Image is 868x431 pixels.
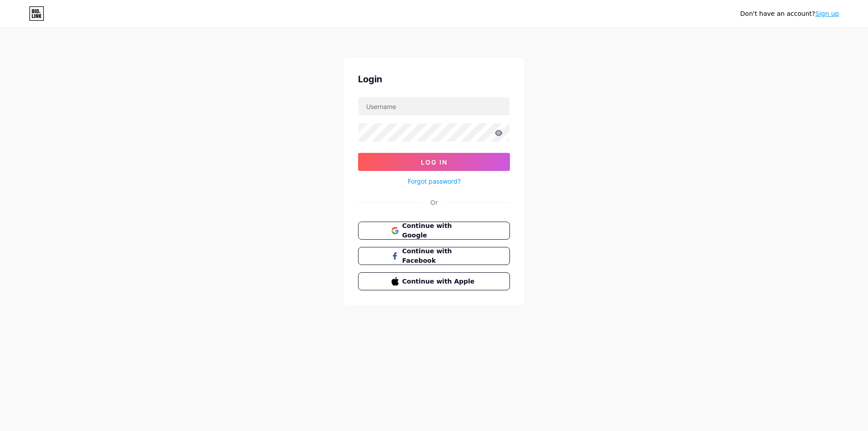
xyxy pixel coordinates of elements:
[408,176,461,186] a: Forgot password?
[358,247,510,265] button: Continue with Facebook
[430,198,438,207] div: Or
[740,9,839,19] div: Don't have an account?
[358,72,510,86] div: Login
[421,158,448,166] span: Log In
[402,246,477,265] span: Continue with Facebook
[402,277,477,286] span: Continue with Apple
[402,221,477,240] span: Continue with Google
[358,272,510,290] button: Continue with Apple
[358,153,510,171] button: Log In
[359,97,509,115] input: Username
[815,10,839,17] a: Sign up
[358,222,510,240] button: Continue with Google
